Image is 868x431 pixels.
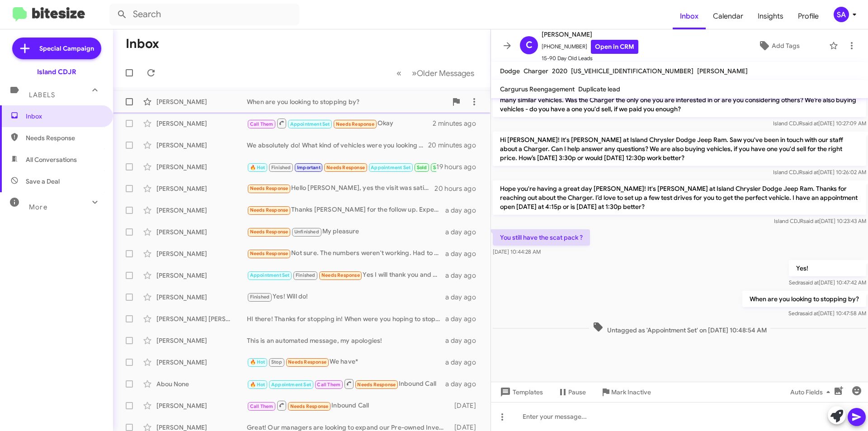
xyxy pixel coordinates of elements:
[433,119,483,128] div: 2 minutes ago
[250,382,265,388] span: 🔥 Hot
[802,310,818,317] span: said at
[247,205,445,215] div: Thanks [PERSON_NAME] for the follow up. Experience was wonderful and very informative. I'm still ...
[732,38,825,54] button: Add Tags
[156,379,247,388] div: Abou None
[802,169,818,175] span: said at
[357,382,396,388] span: Needs Response
[802,120,818,127] span: said at
[750,3,791,29] span: Insights
[445,379,483,388] div: a day ago
[491,384,550,400] button: Templates
[445,358,483,367] div: a day ago
[593,384,658,400] button: Mark Inactive
[247,270,445,280] div: Yes I will thank you and you the same
[742,291,866,307] p: When are you looking to stopping by?
[542,29,638,40] span: [PERSON_NAME]
[156,358,247,367] div: [PERSON_NAME]
[26,133,103,142] span: Needs Response
[791,3,826,29] a: Profile
[429,141,483,150] div: 20 minutes ago
[542,40,638,54] span: [PHONE_NUMBER]
[591,40,638,54] a: Open in CRM
[571,67,693,75] span: [US_VEHICLE_IDENTIFICATION_NUMBER]
[156,249,247,258] div: [PERSON_NAME]
[156,271,247,280] div: [PERSON_NAME]
[294,229,319,235] span: Unfinished
[396,67,401,79] span: «
[271,382,311,388] span: Appointment Set
[803,218,819,224] span: said at
[611,384,651,400] span: Mark Inactive
[500,85,575,93] span: Cargurus Reengagement
[445,249,483,258] div: a day ago
[789,260,866,276] p: Yes!
[247,118,433,129] div: Okay
[542,54,638,63] span: 15-90 Day Old Leads
[550,384,593,400] button: Pause
[156,141,247,150] div: [PERSON_NAME]
[445,314,483,323] div: a day ago
[445,271,483,280] div: a day ago
[493,229,590,246] p: You still have the scat pack ?
[834,7,849,22] div: SA
[247,248,445,259] div: Not sure. The numbers weren't working. Had to walk away.
[493,132,866,166] p: Hi [PERSON_NAME]! It's [PERSON_NAME] at Island Chrysler Dodge Jeep Ram. Saw you've been in touch ...
[321,272,360,278] span: Needs Response
[156,162,247,171] div: [PERSON_NAME]
[706,3,750,29] a: Calendar
[445,336,483,345] div: a day ago
[290,121,330,127] span: Appointment Set
[247,97,447,106] div: When are you looking to stopping by?
[589,322,770,335] span: Untagged as 'Appointment Set' on [DATE] 10:48:54 AM
[156,184,247,193] div: [PERSON_NAME]
[247,141,429,150] div: We absolutely do! What kind of vehicles were you looking at?
[774,218,866,224] span: Island CDJR [DATE] 10:23:43 AM
[109,4,299,25] input: Search
[250,359,265,365] span: 🔥 Hot
[250,207,288,213] span: Needs Response
[783,384,841,400] button: Auto Fields
[436,162,483,171] div: 19 hours ago
[156,336,247,345] div: [PERSON_NAME]
[773,169,866,175] span: Island CDJR [DATE] 10:26:02 AM
[39,44,94,53] span: Special Campaign
[773,120,866,127] span: Island CDJR [DATE] 10:27:09 AM
[126,37,159,51] h1: Inbox
[288,359,326,365] span: Needs Response
[296,272,316,278] span: Finished
[247,400,450,411] div: Inbound Call
[156,206,247,215] div: [PERSON_NAME]
[26,112,103,121] span: Inbox
[493,180,866,215] p: Hope you're having a great day [PERSON_NAME]! It's [PERSON_NAME] at Island Chrysler Dodge Jeep Ra...
[392,64,480,82] nav: Page navigation example
[250,165,265,171] span: 🔥 Hot
[250,272,290,278] span: Appointment Set
[250,185,288,191] span: Needs Response
[247,314,445,323] div: HI there! Thanks for stopping in! When were you hoping to stop back in?
[247,183,434,194] div: Hello [PERSON_NAME], yes the visit was satisfactory. [PERSON_NAME] was very helpful. There was no...
[493,248,541,255] span: [DATE] 10:44:28 AM
[434,184,483,193] div: 20 hours ago
[445,293,483,302] div: a day ago
[156,119,247,128] div: [PERSON_NAME]
[788,310,866,317] span: Sedra [DATE] 10:47:58 AM
[247,161,436,172] div: Inbound Call
[247,378,445,389] div: Inbound Call
[445,206,483,215] div: a day ago
[412,67,417,79] span: »
[498,384,543,400] span: Templates
[406,64,480,82] button: Next
[156,401,247,410] div: [PERSON_NAME]
[250,294,270,300] span: Finished
[317,382,340,388] span: Call Them
[391,64,407,82] button: Previous
[26,155,77,164] span: All Conversations
[247,292,445,302] div: Yes! Will do!
[445,227,483,237] div: a day ago
[552,67,567,75] span: 2020
[290,403,329,409] span: Needs Response
[29,91,55,99] span: Labels
[12,38,101,59] a: Special Campaign
[26,177,60,186] span: Save a Deal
